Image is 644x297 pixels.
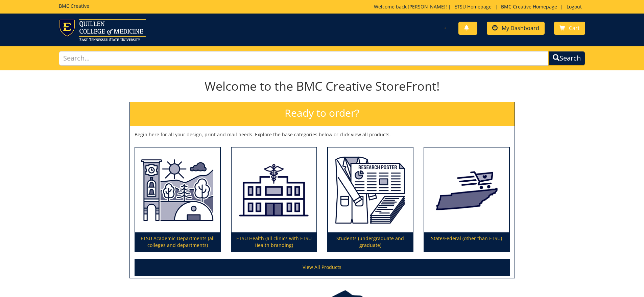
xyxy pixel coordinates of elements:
[328,232,413,251] p: Students (undergraduate and graduate)
[451,3,495,10] a: ETSU Homepage
[408,3,446,10] a: [PERSON_NAME]
[135,232,220,251] p: ETSU Academic Departments (all colleges and departments)
[232,147,316,233] img: ETSU Health (all clinics with ETSU Health branding)
[548,51,585,66] button: Search
[424,232,509,251] p: State/Federal (other than ETSU)
[135,131,510,138] p: Begin here for all your design, print and mail needs. Explore the base categories below or click ...
[135,147,220,252] a: ETSU Academic Departments (all colleges and departments)
[498,3,560,10] a: BMC Creative Homepage
[554,22,585,35] a: Cart
[328,147,413,233] img: Students (undergraduate and graduate)
[424,147,509,252] a: State/Federal (other than ETSU)
[569,24,580,32] span: Cart
[232,147,316,252] a: ETSU Health (all clinics with ETSU Health branding)
[502,24,539,32] span: My Dashboard
[563,3,585,10] a: Logout
[135,147,220,233] img: ETSU Academic Departments (all colleges and departments)
[59,51,549,66] input: Search...
[59,19,146,41] img: ETSU logo
[135,259,510,276] a: View All Products
[59,3,89,8] h5: BMC Creative
[487,22,545,35] a: My Dashboard
[129,79,515,93] h1: Welcome to the BMC Creative StoreFront!
[130,102,515,126] h2: Ready to order?
[232,232,316,251] p: ETSU Health (all clinics with ETSU Health branding)
[374,3,585,10] p: Welcome back, ! | | |
[424,147,509,233] img: State/Federal (other than ETSU)
[328,147,413,252] a: Students (undergraduate and graduate)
